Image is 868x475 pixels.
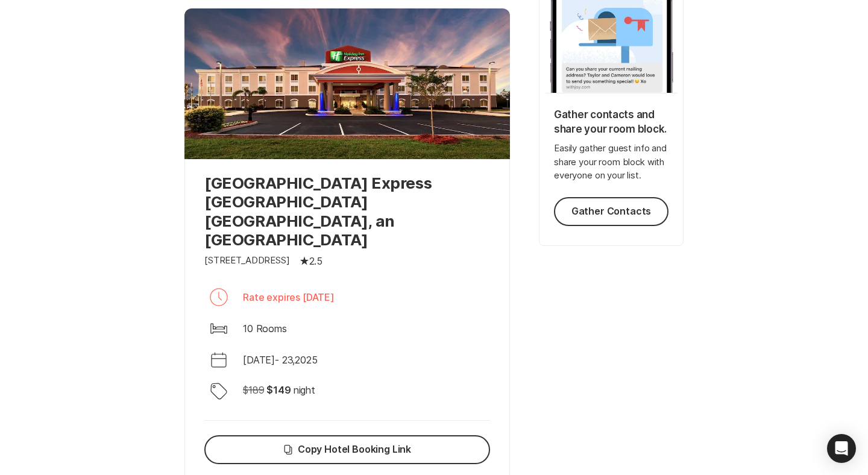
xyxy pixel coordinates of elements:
p: Gather contacts and share your room block. [554,108,668,137]
p: night [294,383,315,397]
p: Rate expires [DATE] [243,290,335,304]
p: $ 149 [266,383,291,397]
p: [DATE] - 23 , 2025 [243,353,318,367]
p: 2.5 [309,254,323,268]
p: $ 189 [243,383,264,397]
p: Easily gather guest info and share your room block with everyone on your list. [554,142,668,183]
p: [GEOGRAPHIC_DATA] Express [GEOGRAPHIC_DATA] [GEOGRAPHIC_DATA], an [GEOGRAPHIC_DATA] [204,174,490,249]
button: Gather Contacts [554,197,668,226]
div: Open Intercom Messenger [827,434,856,463]
p: 10 Rooms [243,321,287,336]
button: Copy Hotel Booking Link [204,435,490,464]
p: [STREET_ADDRESS] [204,254,290,268]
